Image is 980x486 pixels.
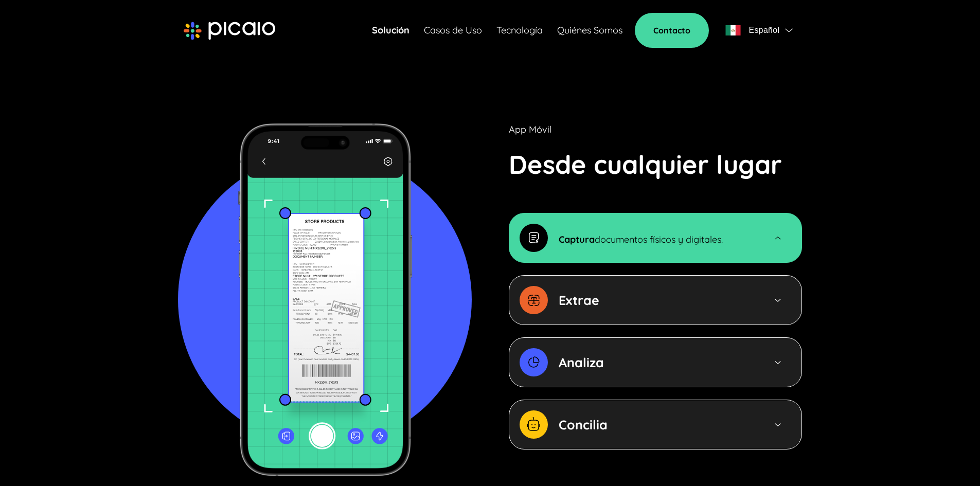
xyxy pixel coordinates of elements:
[773,358,782,367] img: arrow-img
[721,20,796,41] button: flagEspañolflag
[509,145,782,184] p: Desde cualquier lugar
[520,348,548,376] img: dynamiccard-img
[178,122,472,477] img: app-img
[725,25,741,35] img: flag
[557,23,622,38] a: Quiénes Somos
[520,410,548,439] img: dynamiccard-img
[559,354,604,370] strong: Analiza
[773,420,782,429] img: arrow-img
[773,296,782,304] img: arrow-img
[595,233,723,245] span: documentos físicos y digitales.
[773,233,782,242] img: arrow-img
[785,28,793,32] img: flag
[520,286,548,314] img: dynamiccard-img
[520,224,548,252] img: dynamiccard-img
[496,23,543,38] a: Tecnología
[424,23,482,38] a: Casos de Uso
[372,23,409,38] a: Solución
[559,292,599,308] strong: Extrae
[559,417,608,433] strong: Concilia
[635,13,709,48] a: Contacto
[184,22,275,40] img: picaio-logo
[749,23,779,38] span: Español
[509,122,551,137] p: App Móvil
[559,233,595,245] b: Captura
